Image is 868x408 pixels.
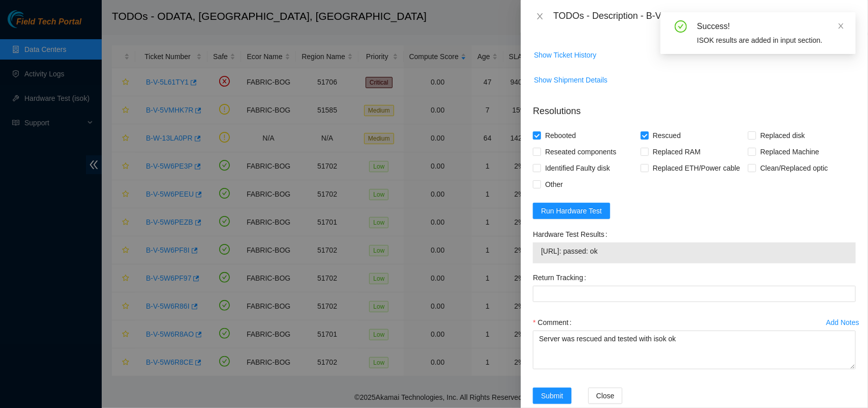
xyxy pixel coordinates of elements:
span: Other [541,176,567,193]
span: Replaced disk [756,127,809,144]
button: Add Notes [826,314,860,331]
span: Identified Faulty disk [541,160,614,176]
div: Add Notes [826,319,859,326]
span: Replaced Machine [756,144,823,160]
span: Reseated components [541,144,620,160]
button: Close [533,12,547,21]
button: Run Hardware Test [533,203,610,219]
label: Comment [533,314,576,331]
label: Hardware Test Results [533,226,611,242]
span: Submit [541,390,563,401]
textarea: Comment [533,331,856,369]
button: Show Ticket History [533,47,597,63]
span: close [536,12,544,20]
span: close [837,22,845,30]
span: Show Shipment Details [534,74,608,86]
span: Rebooted [541,127,580,144]
div: ISOK results are added in input section. [697,35,844,46]
span: Show Ticket History [534,49,596,61]
p: Resolutions [533,96,856,118]
button: Close [588,388,623,404]
div: Success! [697,20,844,33]
span: Replaced ETH/Power cable [649,160,744,176]
span: Rescued [649,127,685,144]
span: check-circle [675,20,687,33]
span: [URL]: passed: ok [541,246,848,257]
span: Close [596,390,615,401]
span: Clean/Replaced optic [756,160,832,176]
button: Submit [533,388,572,404]
input: Return Tracking [533,286,856,302]
button: Show Shipment Details [533,72,608,88]
span: Run Hardware Test [541,205,602,216]
span: Replaced RAM [649,144,705,160]
label: Return Tracking [533,269,590,286]
div: TODOs - Description - B-V-5W6PF8I [553,8,856,24]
